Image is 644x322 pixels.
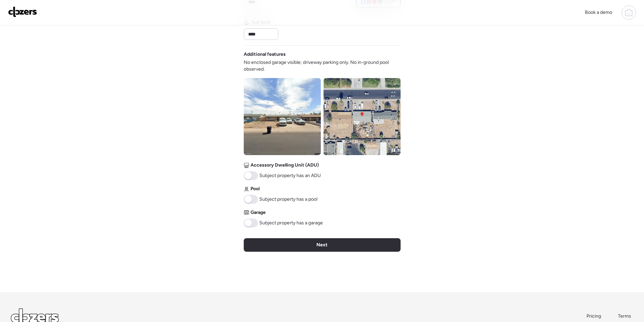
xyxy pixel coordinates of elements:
[316,242,328,248] span: Next
[618,313,633,320] a: Terms
[587,313,602,320] a: Pricing
[259,196,317,203] span: Subject property has a pool
[251,209,266,216] span: Garage
[259,172,321,179] span: Subject property has an ADU
[585,9,612,15] span: Book a demo
[587,313,601,319] span: Pricing
[618,313,631,319] span: Terms
[251,185,260,192] span: Pool
[244,51,286,58] span: Additional features
[251,162,319,169] span: Accessory Dwelling Unit (ADU)
[259,220,323,226] span: Subject property has a garage
[8,6,37,17] img: Logo
[244,59,401,73] span: No enclosed garage visible; driveway parking only. No in-ground pool observed.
